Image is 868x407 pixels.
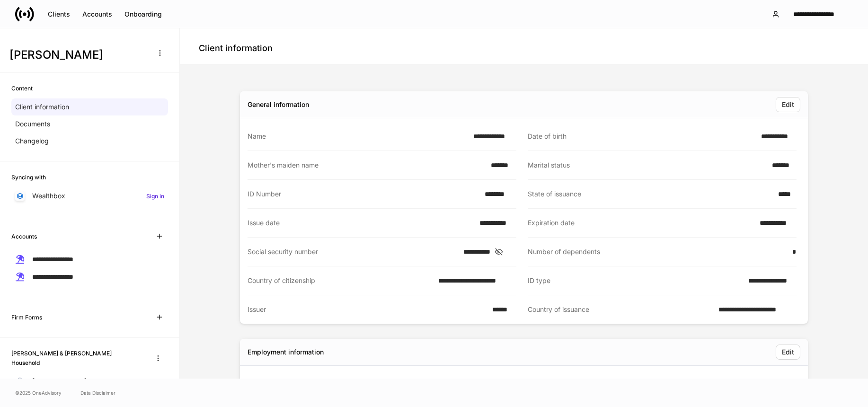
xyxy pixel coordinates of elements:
div: Edit [782,101,794,108]
div: Issue date [248,218,474,228]
p: Changelog [15,136,49,146]
div: Mother's maiden name [248,160,485,170]
button: Edit [776,345,800,360]
p: [PERSON_NAME] [32,377,87,386]
p: Client information [15,102,69,112]
div: State of issuance [528,189,772,199]
div: ID type [528,276,743,285]
button: Edit [776,97,800,112]
h3: [PERSON_NAME] [9,47,146,62]
div: Expiration date [528,218,754,228]
button: Accounts [76,7,118,22]
a: Client information [11,98,168,115]
a: Data Disclaimer [80,389,115,397]
h6: Accounts [11,232,37,241]
h4: Client information [199,43,273,54]
a: [PERSON_NAME] [11,373,168,390]
div: ID Number [248,189,479,199]
h6: [PERSON_NAME] & [PERSON_NAME] Household [11,349,141,367]
div: Clients [48,11,70,18]
p: Documents [15,119,50,129]
a: Changelog [11,133,168,150]
div: Accounts [82,11,112,18]
div: Social security number [248,247,458,257]
span: © 2025 OneAdvisory [15,389,62,397]
div: Employment information [248,347,324,357]
div: Date of birth [528,132,755,141]
div: Country of issuance [528,305,713,314]
h6: Firm Forms [11,313,42,322]
div: Marital status [528,160,767,170]
h6: Sign in [146,192,164,201]
div: Edit [782,349,794,355]
button: Clients [42,7,76,22]
div: Number of dependents [528,247,787,257]
h6: Syncing with [11,173,46,182]
div: Country of citizenship [248,276,433,285]
p: Wealthbox [32,191,65,201]
div: Onboarding [124,11,162,18]
h6: Content [11,84,33,93]
div: Issuer [248,305,487,314]
div: Name [248,132,468,141]
a: Documents [11,115,168,133]
button: Onboarding [118,7,168,22]
a: WealthboxSign in [11,187,168,204]
div: General information [248,100,309,109]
